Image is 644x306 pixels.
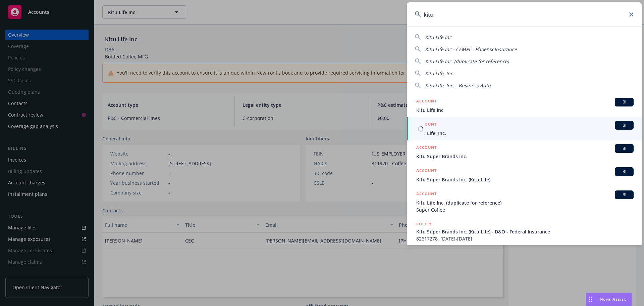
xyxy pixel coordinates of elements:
span: Kitu Life, Inc. [416,130,634,137]
span: Nova Assist [600,296,626,302]
span: Kitu Super Brands Inc. (Kitu Life) - D&O - Federal Insurance [416,228,634,235]
span: BI [618,169,631,175]
span: Kitu Life Inc. (duplicate for reference) [416,199,634,206]
span: Super Coffee [416,206,634,213]
span: Kitu Super Brands Inc. [416,153,634,160]
span: BI [618,192,631,198]
span: BI [618,122,631,128]
span: 82617278, [DATE]-[DATE] [416,235,634,242]
span: Kitu Life Inc [425,34,451,40]
div: Drag to move [586,293,594,306]
h5: ACCOUNT [416,121,437,129]
h5: ACCOUNT [416,98,437,106]
span: Kitu Life, Inc. [425,70,454,77]
a: ACCOUNTBIKitu Life, Inc. [407,117,642,140]
span: Kitu Life Inc - CEMPL - Phoenix Insurance [425,46,517,52]
button: Nova Assist [586,293,632,306]
h5: POLICY [416,221,432,227]
span: BI [618,99,631,105]
h5: ACCOUNT [416,144,437,152]
span: BI [618,145,631,151]
a: POLICYKitu Super Brands Inc. (Kitu Life) - D&O - Federal Insurance82617278, [DATE]-[DATE] [407,217,642,246]
span: Kitu Life, Inc. - Business Auto [425,82,490,89]
h5: ACCOUNT [416,190,437,199]
a: ACCOUNTBIKitu Life Inc [407,94,642,117]
a: ACCOUNTBIKitu Super Brands Inc. [407,140,642,164]
span: Kitu Life Inc. (duplicate for reference) [425,58,509,64]
span: Kitu Life Inc [416,106,634,114]
a: ACCOUNTBIKitu Super Brands Inc. (Kitu Life) [407,164,642,187]
input: Search... [407,2,642,27]
span: Kitu Super Brands Inc. (Kitu Life) [416,176,634,183]
a: ACCOUNTBIKitu Life Inc. (duplicate for reference)Super Coffee [407,187,642,217]
h5: ACCOUNT [416,167,437,175]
